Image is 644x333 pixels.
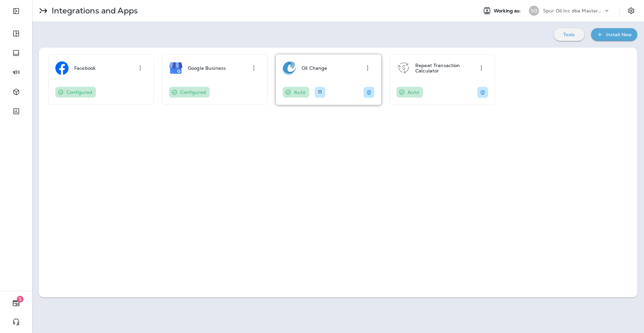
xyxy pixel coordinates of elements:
div: You have configured this integration [55,87,96,98]
p: Auto [294,90,306,95]
div: This integration was automatically configured. It may be ready for use or may require additional ... [396,87,423,98]
img: Facebook [55,61,69,75]
p: Repeat Transaction Calculator [415,63,475,73]
div: This integration is only shown for super users only [477,87,488,98]
span: Working as: [494,8,522,14]
button: Expand Sidebar [7,4,25,18]
button: Install New [591,28,637,41]
p: Auto [408,90,419,95]
button: Tools [554,28,584,41]
div: This integration is only shown for super users only [364,87,374,98]
p: Configured [66,90,92,95]
div: This integration was automatically configured. It may be ready for use or may require additional ... [283,87,309,98]
img: Repeat Transaction Calculator [396,61,410,75]
button: Settings [625,5,637,17]
div: Install New [606,31,632,39]
p: Configured [180,90,206,95]
img: Oil Change [283,61,296,75]
p: Google Business [188,65,226,71]
p: Spur Oil Inc dba MasterLube [543,8,603,13]
span: 5 [17,296,23,302]
img: Google Business [169,61,182,75]
div: SO [529,6,539,16]
div: You have 11 credentials currently added [315,87,325,98]
p: Oil Change [302,65,327,71]
p: Tools [563,32,575,37]
p: Facebook [74,65,96,71]
button: 5 [7,296,25,310]
p: Integrations and Apps [49,6,138,16]
div: You have configured this integration [169,87,210,98]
